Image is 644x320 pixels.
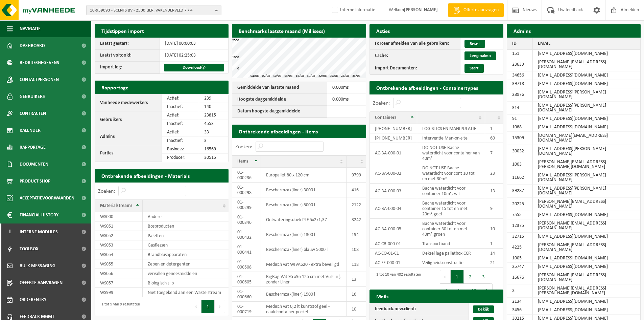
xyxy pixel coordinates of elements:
[370,62,461,74] th: Import Documenten:
[464,51,496,60] button: Leegmaken
[370,184,417,198] td: AC-BA-000-03
[370,198,417,219] td: AC-BA-000-04
[370,249,417,258] td: AC-CO-01-C1
[485,198,503,219] td: 9
[95,24,229,37] h2: Tijdstippen import
[143,240,229,250] td: Gasflessen
[199,120,228,128] td: 4553
[370,143,417,163] td: AC-BA-000-01
[20,274,63,291] span: Offerte aanvragen
[533,102,640,115] td: [EMAIL_ADDRESS][PERSON_NAME][DOMAIN_NAME]
[143,250,229,259] td: Brandblusapparaten
[507,71,533,80] td: 34656
[232,106,327,118] th: Datum hoogste daggemiddelde
[451,270,464,283] button: 1
[533,132,640,145] td: [DOMAIN_NAME][EMAIL_ADDRESS][DOMAIN_NAME]
[95,169,229,182] h2: Ontbrekende afbeeldingen - Materials
[95,145,162,162] th: Parties
[464,270,477,283] button: 2
[143,269,229,278] td: vervallen geneesmiddelen
[533,298,640,306] td: [EMAIL_ADDRESS][DOMAIN_NAME]
[370,38,461,50] th: Forceer afmelden van alle gebruikers:
[162,111,199,120] td: Actief:
[507,219,533,233] td: 12375
[20,71,59,88] span: Contactpersonen
[448,3,504,17] a: Offerte aanvragen
[160,50,229,62] td: [DATE] 02:25:03
[20,122,41,139] span: Kalender
[162,154,199,162] td: Producer:
[261,212,347,227] td: Ontwateringsdoek PLF 5x2x1,37
[332,97,343,102] span: 0,000
[143,259,229,269] td: Zepen en detergenten
[199,128,228,137] td: 33
[507,263,533,271] td: 25747
[162,145,199,154] td: Business:
[464,40,485,48] a: Reset
[533,271,640,284] td: [PERSON_NAME][EMAIL_ADDRESS][DOMAIN_NAME]
[417,184,485,198] td: Bache waterdicht voor container 10m³, wit
[199,111,228,120] td: 23815
[327,138,365,151] a: Exporteren
[20,88,45,105] span: Gebruikers
[98,189,115,194] label: Zoeken:
[20,173,50,190] span: Product Shop
[261,168,347,183] td: Europallet 80 x 120 cm
[190,182,228,196] a: Exporteren
[417,163,485,184] td: DO NOT USE Bache waterdicht voor cont 10 tot en met 30m³
[417,133,485,143] td: Interventie Man-on-site
[373,101,390,106] label: Zoeken:
[232,183,261,197] td: 01-000298
[369,81,503,94] h2: Ontbrekende afbeeldingen - Containertypes
[143,212,229,221] td: Andere
[417,239,485,249] td: Transportband
[507,132,533,145] td: 15309
[235,144,252,150] label: Zoeken:
[507,50,533,58] td: 151
[162,94,199,103] td: Actief:
[485,133,503,143] td: 60
[507,241,533,254] td: 4225
[95,81,229,94] h2: Rapportage
[370,258,417,267] td: AC-FE-000-01
[232,197,261,212] td: 01-000299
[95,221,143,231] td: WS051
[143,288,229,297] td: Niet toegekend aan een Waste stream
[370,133,417,143] td: [PHONE_NUMBER]
[507,115,533,123] td: 91
[347,302,366,316] td: 10
[533,263,640,271] td: [EMAIL_ADDRESS][DOMAIN_NAME]
[533,211,640,219] td: [EMAIL_ADDRESS][DOMAIN_NAME]
[533,88,640,102] td: [EMAIL_ADDRESS][PERSON_NAME][DOMAIN_NAME]
[507,171,533,185] td: 11662
[533,80,640,88] td: [EMAIL_ADDRESS][DOMAIN_NAME]
[370,303,469,315] th: feedback.new.client:
[95,212,143,221] td: WS000
[370,219,417,239] td: AC-BA-000-05
[347,227,366,242] td: 194
[533,38,640,50] th: EMAIL
[199,94,228,103] td: 239
[417,249,485,258] td: Deksel lage palletbox CCR
[533,254,640,263] td: [EMAIL_ADDRESS][DOMAIN_NAME]
[20,257,55,274] span: Bulk Messaging
[100,203,133,208] span: Materialstreams
[201,300,215,313] button: 1
[533,233,640,241] td: [EMAIL_ADDRESS][DOMAIN_NAME]
[347,242,366,257] td: 108
[485,184,503,198] td: 13
[507,284,533,298] td: 2
[485,219,503,239] td: 10
[327,94,366,106] td: ms
[232,227,261,242] td: 01-000432
[20,139,46,156] span: Rapportage
[261,257,347,272] td: Medisch vat WIVA620 - extra beveiligd
[261,242,347,257] td: Beschermzak(liner) blauw 5000 l
[261,302,347,316] td: Medisch vat 0,2 lt kunststof geel - naaldcontainer pocket
[90,5,212,16] span: 10-959093 - SCENTS BV - 2500 LIER, VAKENDERVELD 7 / 4
[232,272,261,287] td: 01-000605
[95,231,143,240] td: WS052
[95,240,143,250] td: WS053
[370,163,417,184] td: AC-BA-000-02
[7,223,13,240] span: I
